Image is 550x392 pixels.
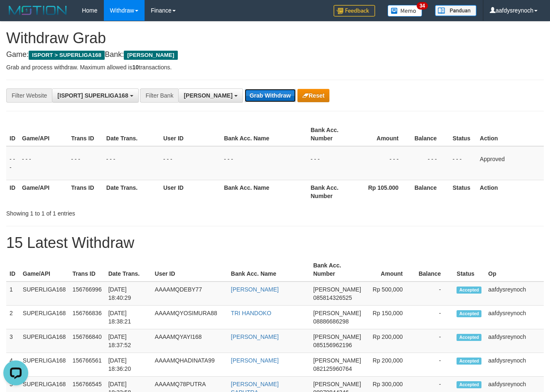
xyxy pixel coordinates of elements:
div: Filter Website [6,88,52,103]
td: - - - [449,146,476,180]
th: Status [449,180,476,203]
img: panduan.png [435,5,476,16]
td: aafdysreynoch [485,282,544,306]
th: Balance [411,122,449,146]
td: aafdysreynoch [485,353,544,377]
p: Grab and process withdraw. Maximum allowed is transactions. [6,63,544,71]
td: 156766840 [69,329,105,353]
th: Game/API [19,122,68,146]
th: Trans ID [68,180,103,203]
a: TRI HANDOKO [231,310,271,316]
img: Feedback.jpg [334,5,375,17]
th: User ID [152,258,228,282]
td: aafdysreynoch [485,306,544,329]
td: 4 [6,353,20,377]
h1: Withdraw Grab [6,30,544,47]
th: ID [6,258,20,282]
span: [ISPORT] SUPERLIGA168 [57,92,128,99]
th: Bank Acc. Name [221,122,307,146]
span: ISPORT > SUPERLIGA168 [29,51,105,60]
th: Date Trans. [105,258,152,282]
span: 34 [417,2,428,10]
td: Rp 200,000 [364,329,415,353]
td: - - - [103,146,160,180]
th: Game/API [20,258,69,282]
td: [DATE] 18:40:29 [105,282,152,306]
td: - - - [160,146,221,180]
th: Amount [355,122,411,146]
td: AAAAMQYOSIMURA88 [152,306,228,329]
span: [PERSON_NAME] [313,333,361,340]
span: [PERSON_NAME] [313,286,361,293]
th: ID [6,180,19,203]
td: - [415,329,453,353]
button: Open LiveChat chat widget [3,3,28,28]
span: Accepted [457,310,481,317]
span: Accepted [457,358,481,365]
th: User ID [160,180,221,203]
span: Copy 085814326525 to clipboard [313,294,352,301]
th: Action [476,180,544,203]
th: Game/API [19,180,68,203]
h4: Game: Bank: [6,51,544,59]
th: Bank Acc. Number [307,180,355,203]
td: - - - [307,146,355,180]
td: SUPERLIGA168 [20,282,69,306]
button: Reset [297,89,329,102]
td: [DATE] 18:38:21 [105,306,152,329]
td: - - - [355,146,411,180]
button: [ISPORT] SUPERLIGA168 [52,88,138,103]
td: 156766561 [69,353,105,377]
span: [PERSON_NAME] [313,357,361,364]
td: [DATE] 18:36:20 [105,353,152,377]
span: [PERSON_NAME] [184,92,232,99]
span: Copy 08886686298 to clipboard [313,318,349,325]
div: Filter Bank [140,88,178,103]
th: Status [453,258,485,282]
td: - - - [6,146,19,180]
span: Copy 082125960764 to clipboard [313,365,352,372]
th: Balance [411,180,449,203]
img: MOTION_logo.png [6,4,69,17]
th: Bank Acc. Name [228,258,310,282]
td: Rp 500,000 [364,282,415,306]
td: Approved [476,146,544,180]
td: - - - [221,146,307,180]
td: 156766836 [69,306,105,329]
th: User ID [160,122,221,146]
strong: 10 [132,64,139,71]
span: [PERSON_NAME] [124,51,177,60]
td: aafdysreynoch [485,329,544,353]
td: - - - [68,146,103,180]
th: Trans ID [68,122,103,146]
th: Bank Acc. Number [310,258,364,282]
th: Date Trans. [103,180,160,203]
th: Date Trans. [103,122,160,146]
td: SUPERLIGA168 [20,329,69,353]
td: - [415,353,453,377]
td: AAAAMQHADINATA99 [152,353,228,377]
th: Balance [415,258,453,282]
td: - [415,282,453,306]
td: 1 [6,282,20,306]
th: Status [449,122,476,146]
a: [PERSON_NAME] [231,333,279,340]
td: 156766996 [69,282,105,306]
td: - [415,306,453,329]
th: ID [6,122,19,146]
td: - - - [19,146,68,180]
td: 3 [6,329,20,353]
td: SUPERLIGA168 [20,306,69,329]
td: AAAAMQYAYI168 [152,329,228,353]
td: SUPERLIGA168 [20,353,69,377]
h1: 15 Latest Withdraw [6,235,544,251]
td: - - - [411,146,449,180]
td: AAAAMQDEBY77 [152,282,228,306]
span: [PERSON_NAME] [313,381,361,387]
span: Copy 085156962196 to clipboard [313,342,352,348]
th: Trans ID [69,258,105,282]
th: Action [476,122,544,146]
td: Rp 150,000 [364,306,415,329]
img: Button%20Memo.svg [388,5,422,17]
th: Amount [364,258,415,282]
